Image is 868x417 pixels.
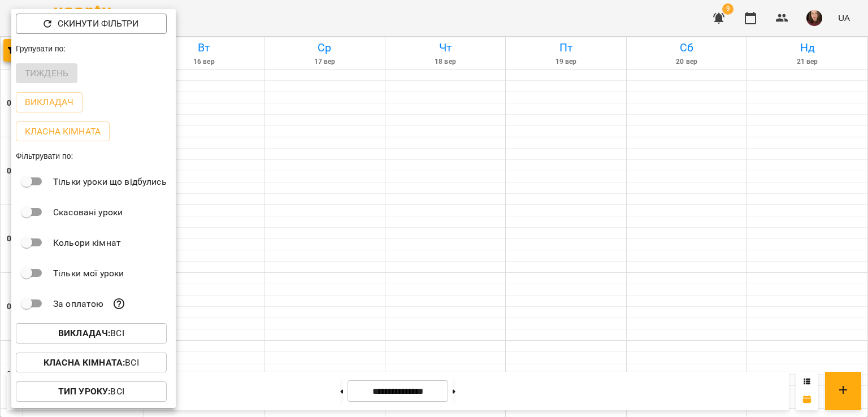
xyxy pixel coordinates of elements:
p: Скасовані уроки [53,206,123,219]
p: Класна кімната [25,125,101,138]
p: Всі [44,356,139,370]
button: Викладач:Всі [16,323,167,344]
button: Скинути фільтри [16,14,167,34]
b: Класна кімната : [44,357,125,368]
b: Тип Уроку : [58,386,110,397]
p: Всі [58,385,124,398]
p: Тільки мої уроки [53,267,124,280]
p: Викладач [25,95,73,109]
button: Класна кімната [16,121,110,142]
p: Скинути фільтри [58,17,138,31]
button: Класна кімната:Всі [16,353,167,373]
p: Кольори кімнат [53,236,121,250]
button: Викладач [16,92,83,112]
button: Тип Уроку:Всі [16,381,167,402]
p: Всі [58,327,124,340]
div: Фільтрувати по: [11,146,176,166]
p: Тільки уроки що відбулись [53,175,167,189]
b: Викладач : [58,328,110,338]
p: За оплатою [53,297,103,311]
div: Групувати по: [11,38,176,59]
